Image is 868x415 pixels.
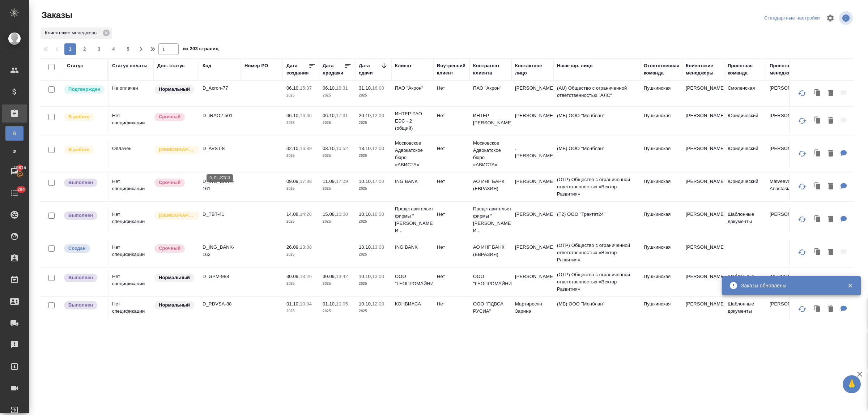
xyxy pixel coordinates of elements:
p: 2025 [286,280,315,287]
span: Ф [9,148,20,155]
td: Юридический [724,141,766,167]
button: Удалить [825,274,837,289]
td: [PERSON_NAME] [511,174,553,200]
td: Нет спецификации [109,297,154,322]
p: Нет [437,85,466,92]
p: ПАО "Акрон" [395,85,430,92]
span: Посмотреть информацию [839,11,854,25]
p: D_PDVSA-88 [203,300,237,308]
div: Дата сдачи [359,62,380,77]
p: D_ING_BANK-161 [203,178,237,192]
p: КОНВИАСА [395,300,430,308]
button: Обновить [793,244,811,261]
td: [PERSON_NAME] [682,81,724,106]
p: 30.09, [323,274,336,279]
button: Удалить [825,146,837,161]
button: Клонировать [811,114,825,128]
p: Нормальный [159,274,190,281]
p: 01.10, [323,301,336,307]
div: Проектные менеджеры [770,62,804,77]
div: Выставляет ПМ после принятия заказа от КМа [63,112,104,122]
div: Выставляет ПМ после сдачи и проведения начислений. Последний этап для ПМа [63,211,104,221]
td: [PERSON_NAME] [682,297,724,322]
p: Подтвержден [68,86,100,93]
td: Нет спецификации [109,269,154,295]
td: [PERSON_NAME] [511,81,553,106]
button: Обновить [793,273,811,290]
button: Клонировать [811,179,825,194]
button: Обновить [793,178,811,195]
span: 294 [13,186,29,193]
p: ООО "ГЕОПРОМАЙНИНГ" [473,273,508,287]
td: Пушкинская [640,141,682,167]
p: Московское Адвокатское бюро «АВИСТА» [395,140,430,168]
p: Выполнен [68,301,93,309]
p: 31.10, [359,85,372,91]
span: из 203 страниц [183,44,218,55]
td: Шаблонные документы [724,207,766,232]
p: D_Acron-77 [203,85,237,92]
p: 2025 [323,280,352,287]
button: Клонировать [811,274,825,289]
td: . [PERSON_NAME] [511,141,553,167]
td: (OTP) Общество с ограниченной ответственностью «Вектор Развития» [553,172,640,201]
td: Нет спецификации [109,207,154,232]
p: 30.09, [286,274,300,279]
td: Юридический [724,108,766,134]
button: Удалить [825,212,837,227]
p: 2025 [323,308,352,315]
div: Код [203,62,211,69]
p: 2025 [359,280,388,287]
td: Нет спецификации [109,174,154,200]
div: Выставляется автоматически для первых 3 заказов нового контактного лица. Особое внимание [154,211,195,221]
div: Клиент [395,62,412,69]
p: Нет [437,211,466,218]
p: 2025 [323,185,352,192]
p: 26.09, [286,244,300,250]
p: Выполнен [68,274,93,281]
p: Создан [68,245,86,252]
div: Выставляет ПМ после сдачи и проведения начислений. Последний этап для ПМа [63,300,104,310]
td: [PERSON_NAME] [766,141,808,167]
div: Клиентские менеджеры [41,27,112,39]
p: ИНТЕР [PERSON_NAME] [473,112,508,127]
p: 06.10, [286,85,300,91]
div: Статус по умолчанию для стандартных заказов [154,300,195,310]
span: Заказы [40,9,72,21]
div: Контактное лицо [515,62,550,77]
p: ING BANK [395,244,430,251]
p: 15.08, [323,211,336,217]
td: (МБ) ООО "Монблан" [553,297,640,322]
td: [PERSON_NAME] [682,207,724,232]
a: В [5,126,24,141]
button: Клонировать [811,86,825,101]
p: 2025 [323,119,352,127]
td: [PERSON_NAME] [682,141,724,167]
p: 2025 [359,251,388,258]
p: 10:05 [336,301,348,307]
td: (МБ) ООО "Монблан" [553,141,640,167]
p: Выполнен [68,179,93,186]
p: 10.10, [359,301,372,307]
span: В [9,130,20,137]
p: 09.09, [286,179,300,184]
p: 10.10, [359,179,372,184]
div: Выставляется автоматически для первых 3 заказов нового контактного лица. Особое внимание [154,145,195,155]
div: Заказы обновлены [741,282,837,289]
p: 03.10, [323,146,336,151]
div: Выставляется автоматически при создании заказа [63,244,104,253]
button: Удалить [825,179,837,194]
div: Клиентские менеджеры [686,62,720,77]
p: 16:46 [300,113,312,118]
td: Оплачен [109,141,154,167]
button: Закрыть [843,282,858,289]
button: Клонировать [811,146,825,161]
span: 4 [108,46,119,53]
p: 10:04 [300,301,312,307]
p: 10.10, [359,211,372,217]
p: Представительство фирмы "[PERSON_NAME] И... [395,205,430,234]
p: 13:42 [336,274,348,279]
p: Представительство фирмы "[PERSON_NAME] И... [473,205,508,234]
p: Нет [437,273,466,280]
div: Статус по умолчанию для стандартных заказов [154,273,195,283]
